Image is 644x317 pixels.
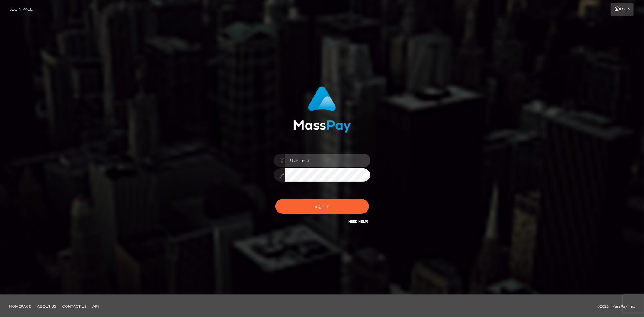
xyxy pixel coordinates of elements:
a: Need Help? [349,219,369,223]
img: MassPay Login [293,86,351,133]
a: About Us [35,302,59,311]
a: Login [611,3,634,16]
a: Contact Us [60,302,89,311]
a: Homepage [7,302,34,311]
div: © 2025 , MassPay Inc. [597,303,639,310]
a: Login Page [9,3,33,16]
button: Sign in [275,199,369,214]
input: Username... [285,154,370,167]
a: API [90,302,101,311]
